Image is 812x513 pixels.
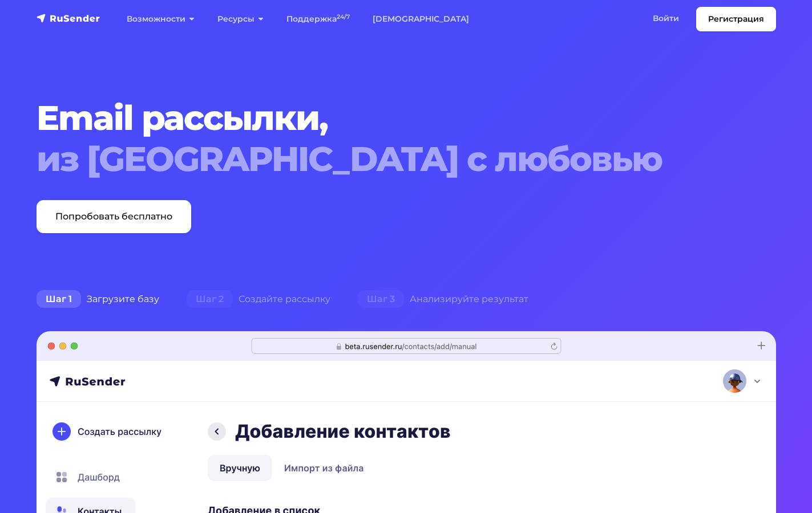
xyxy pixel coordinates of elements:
[37,290,81,308] span: Шаг 1
[173,288,344,311] div: Создайте рассылку
[361,7,480,31] a: [DEMOGRAPHIC_DATA]
[37,139,713,180] div: из [GEOGRAPHIC_DATA] с любовью
[115,7,206,31] a: Возможности
[187,290,233,308] span: Шаг 2
[641,7,690,30] a: Войти
[275,7,361,31] a: Поддержка24/7
[358,290,404,308] span: Шаг 3
[337,13,350,21] sup: 24/7
[696,7,776,31] a: Регистрация
[23,288,173,311] div: Загрузите базу
[37,200,191,233] a: Попробовать бесплатно
[37,13,100,24] img: RuSender
[344,288,542,311] div: Анализируйте результат
[206,7,275,31] a: Ресурсы
[37,97,713,180] h1: Email рассылки,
